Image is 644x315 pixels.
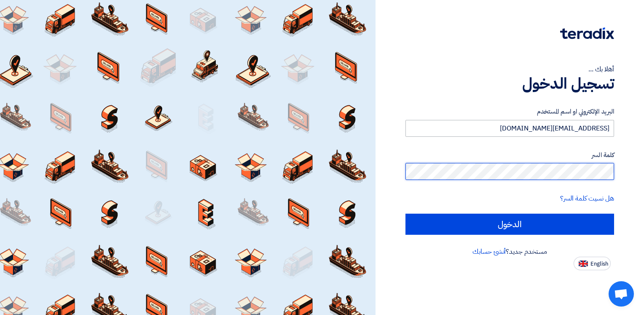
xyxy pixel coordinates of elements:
img: en-US.png [579,261,588,267]
span: English [590,261,608,267]
a: هل نسيت كلمة السر؟ [560,193,614,204]
h1: تسجيل الدخول [405,74,614,93]
label: البريد الإلكتروني او اسم المستخدم [405,107,614,117]
label: كلمة السر [405,150,614,160]
input: الدخول [405,214,614,235]
div: أهلا بك ... [405,64,614,74]
div: Open chat [609,281,634,307]
button: English [574,257,611,270]
a: أنشئ حسابك [472,247,506,257]
input: أدخل بريد العمل الإلكتروني او اسم المستخدم الخاص بك ... [405,120,614,137]
img: Teradix logo [560,27,614,39]
div: مستخدم جديد؟ [405,247,614,257]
